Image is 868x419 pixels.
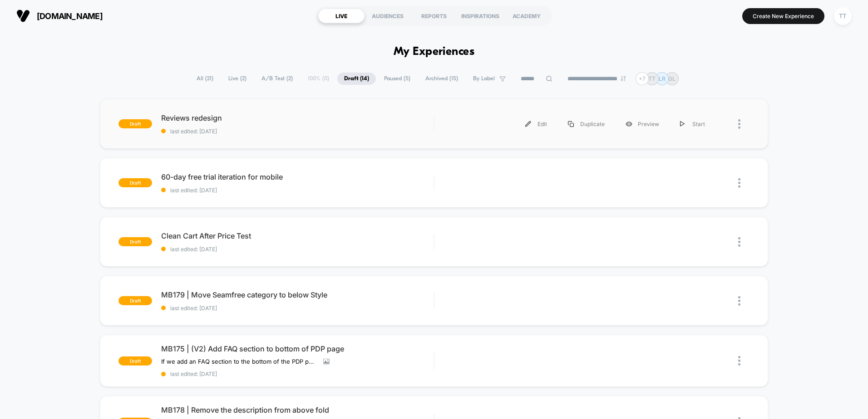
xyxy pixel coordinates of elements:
[161,344,434,353] span: MB175 | (V2) Add FAQ section to bottom of PDP page
[365,9,411,23] div: AUDIENCES
[161,246,434,253] span: last edited: [DATE]
[222,73,253,85] span: Live ( 2 )
[337,73,376,85] span: Draft ( 14 )
[515,114,557,134] div: Edit
[659,75,666,82] p: LR
[118,356,152,365] span: draft
[161,305,434,312] span: last edited: [DATE]
[161,370,434,377] span: last edited: [DATE]
[680,121,685,127] img: menu
[37,11,103,21] span: [DOMAIN_NAME]
[419,73,465,85] span: Archived ( 15 )
[411,9,457,23] div: REPORTS
[118,178,152,187] span: draft
[525,121,531,127] img: menu
[738,296,740,306] img: close
[834,7,852,25] div: TT
[738,119,740,129] img: close
[161,172,434,181] span: 60-day free trial iteration for mobile
[668,75,676,82] p: GL
[14,9,105,23] button: [DOMAIN_NAME]
[118,119,152,128] span: draft
[457,9,503,23] div: INSPIRATIONS
[557,114,615,134] div: Duplicate
[473,75,495,82] span: By Label
[118,296,152,305] span: draft
[636,72,649,85] div: + 7
[118,237,152,246] span: draft
[503,9,550,23] div: ACADEMY
[377,73,417,85] span: Paused ( 5 )
[161,113,434,122] span: Reviews redesign
[161,128,434,135] span: last edited: [DATE]
[161,358,316,365] span: If we add an FAQ section to the bottom of the PDP pages it will help consumers better learn about...
[255,73,300,85] span: A/B Test ( 2 )
[161,187,434,194] span: last edited: [DATE]
[16,9,30,23] img: Visually logo
[161,231,434,240] span: Clean Cart After Price Test
[670,114,715,134] div: Start
[394,45,475,58] h1: My Experiences
[648,75,656,82] p: TT
[568,121,574,127] img: menu
[161,405,434,414] span: MB178 | Remove the description from above fold
[190,73,220,85] span: All ( 21 )
[318,9,365,23] div: LIVE
[742,8,824,24] button: Create New Experience
[738,237,740,247] img: close
[738,178,740,188] img: close
[161,290,434,299] span: MB179 | Move Seamfree category to below Style
[831,7,854,25] button: TT
[738,356,740,365] img: close
[615,114,670,134] div: Preview
[621,76,626,81] img: end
